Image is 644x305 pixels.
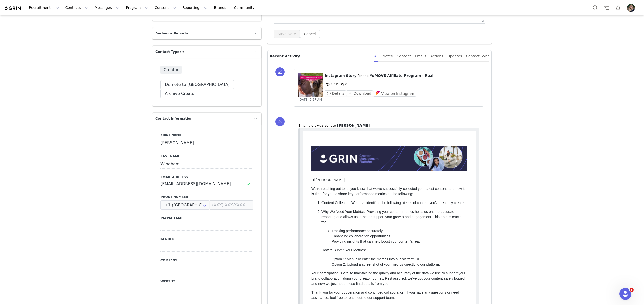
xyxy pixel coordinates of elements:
[9,163,165,179] p: Your participation is vital to maintaining the quality and accuracy of the data we use to support...
[10,227,65,232] p: Resources
[2,36,171,40] p: If you did not request this email, feel free to ignore
[19,69,165,74] p: Content Collected: We have identified the following pieces of content you've recently created:
[20,226,65,230] a: How to manually add metrics
[2,40,147,48] span: this email or contact [EMAIL_ADDRESS][DOMAIN_NAME].
[29,111,165,116] li: Tracking performance accurately
[2,10,171,14] p: You’re almost done! Please click the link below to verify your email. The link expires in 1 hour.
[160,154,253,158] label: Last Name
[9,15,165,40] img: Grin
[601,2,612,13] a: Tasks
[383,50,393,62] div: Notes
[624,4,640,12] button: Profile
[9,289,165,292] p: © 2025 GRIN. All rights reserved.
[160,258,253,263] label: Company
[19,130,165,135] p: How to Submit Your Metrics:
[9,203,165,214] p: Cheers, The GRIN Team
[479,17,485,23] div: Press the Up and Down arrow keys to resize the editor.
[2,33,171,40] p: Please do not reply to this message. Your messages will not be received. If you need to contact y...
[619,288,631,300] iframe: Intercom live chat
[9,55,165,66] p: We're reaching out to let you know that we've successfully collected your latest content, and now...
[19,91,165,107] p: Why We Need Your Metrics: Providing your content metrics helps us ensure accurate reporting and a...
[627,4,635,12] img: 8267397b-b1d9-494c-9903-82b3ae1be546.jpeg
[2,21,21,29] a: Verify
[26,2,62,13] button: Recruitment
[373,92,416,95] a: View on Instagram
[80,36,160,40] span: it or contact [EMAIL_ADDRESS][DOMAIN_NAME].
[325,73,479,78] p: ⁨ ⁩ ⁨ ⁩ for the ⁨ ⁩
[2,10,171,18] p: We received a request to update your email address. If this was you, click the button below to ve...
[19,117,165,122] p: How to Submit Your Metrics:
[300,30,320,38] button: Cancel
[2,2,171,55] body: The GRIN Team
[29,108,165,113] li: Providing insights that can help boost your content's reach
[10,204,65,209] p: Resources
[29,103,165,108] li: Enhancing collaboration opportunities
[10,254,149,257] p: If you're having trouble clicking viewing this email, copy and paste the URL below into your web ...
[160,89,200,98] button: Archive Creator
[210,200,253,210] input: (XXX) XXX-XXXX
[4,4,207,10] body: Rich Text Area. Press ALT-0 for help.
[325,90,346,96] button: Details
[20,242,63,246] a: How to access your live site
[160,216,253,220] label: Paypal Email
[179,2,211,13] button: Reporting
[9,46,165,52] p: Hi [PERSON_NAME],
[9,193,165,204] p: Cheers, The GRIN Team
[374,50,379,62] div: All
[630,288,634,292] span: 5
[346,74,356,78] span: Story
[2,2,171,6] p: Hi [PERSON_NAME], 𝔻𝕣𝕒𝕩 & 𝕍𝕚𝕤𝕚𝕠𝕟,
[20,213,65,217] a: How to manually add metrics
[373,91,416,97] button: View on Instagram
[9,172,165,183] p: Thank you for your cooperation and continued collaboration. If you have any questions or need ass...
[160,200,210,210] input: Country
[613,2,624,13] button: Notifications
[231,2,260,13] a: Community
[2,21,31,29] a: View
[430,50,443,62] div: Actions
[397,50,411,62] div: Content
[29,78,66,88] a: [URL][DOMAIN_NAME]
[29,139,165,144] li: Option 1: Manually enter the metrics into our platform UI.
[298,98,322,101] span: [DATE] 9:27 AM
[4,6,22,11] img: grin logo
[337,123,370,127] span: [PERSON_NAME]
[2,17,21,25] a: Verify
[9,46,165,52] p: Hi [PERSON_NAME], 𝔻𝕣𝕒𝕩 & 𝕍𝕚𝕤𝕚𝕠𝕟,
[370,74,433,78] span: YuMOVE Affiliate Program - Real
[466,50,489,62] div: Contact Sync
[9,139,165,155] p: Your participation is vital to maintaining the quality and accuracy of the data we use to support...
[123,2,151,13] button: Program
[9,279,165,282] p: © 2025 GRIN. All rights reserved.
[19,140,165,145] p: How to Submit Your Metrics:
[346,90,373,96] button: Download
[160,237,253,241] label: Gender
[29,154,165,160] li: Option 2: Upload a screenshot of your metrics directly to our platform.
[29,149,165,154] li: Option 1: Manually enter the metrics into our platform UI.
[29,88,66,98] a: [URL][DOMAIN_NAME]
[160,175,253,179] label: Email Address
[20,218,63,222] a: How to access your live site
[590,2,601,13] button: Search
[2,10,171,18] p: Good news! YuMOVE - Real has approved your content for September post: [MEDICAL_DATA] Health bite...
[20,232,63,236] a: How to access your live site
[2,2,171,50] body: The GRIN Team
[415,50,426,62] div: Emails
[20,236,65,240] a: How to manually add metrics
[160,179,253,188] input: Email Address
[160,200,210,210] div: United States
[9,179,165,190] p: Cheers, The GRIN Team
[274,30,300,38] button: Save Note
[127,78,165,87] a: Upload Metrics
[298,123,479,128] p: ⁨Email⁩ alert was sent to ⁨ ⁩
[29,121,165,127] li: Providing insights that can help boost your content's reach
[155,31,188,36] span: Audience Reports
[2,2,171,6] p: Hi [PERSON_NAME],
